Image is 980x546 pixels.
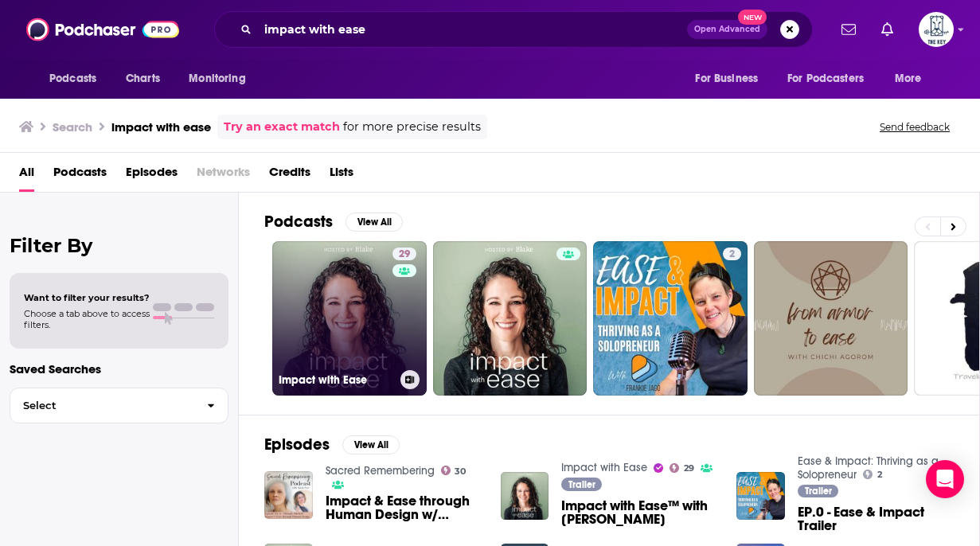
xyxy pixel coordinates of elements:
[798,454,939,482] a: Ease & Impact: Thriving as a Solopreneur
[115,64,170,94] a: Charts
[684,465,694,472] span: 29
[399,247,410,263] span: 29
[919,12,954,47] img: User Profile
[224,118,340,136] a: Try an exact match
[736,472,785,521] img: EP.0 - Ease & Impact Trailer
[343,118,481,136] span: for more precise results
[694,25,760,33] span: Open Advanced
[346,213,403,232] button: View All
[126,159,178,192] a: Episodes
[272,241,427,396] a: 29Impact with Ease
[264,212,403,232] a: PodcastsView All
[919,12,954,47] span: Logged in as TheKeyPR
[723,248,741,260] a: 2
[835,16,862,43] a: Show notifications dropdown
[392,248,416,260] a: 29
[10,388,228,423] button: Select
[326,494,482,521] a: Impact & Ease through Human Design w/ Miranda Mitchell
[441,466,467,475] a: 30
[258,17,687,42] input: Search podcasts, credits, & more...
[53,119,92,135] h3: Search
[264,435,330,454] h2: Episodes
[455,468,466,475] span: 30
[24,292,150,303] span: Want to filter your results?
[19,159,34,192] a: All
[877,471,882,478] span: 2
[926,460,964,498] div: Open Intercom Messenger
[326,494,482,521] span: Impact & Ease through Human Design w/ [PERSON_NAME]
[919,12,954,47] button: Show profile menu
[10,361,228,376] p: Saved Searches
[126,68,160,90] span: Charts
[884,64,942,94] button: open menu
[279,373,394,387] h3: Impact with Ease
[178,64,266,94] button: open menu
[787,68,864,90] span: For Podcasters
[189,68,245,90] span: Monitoring
[214,11,813,48] div: Search podcasts, credits, & more...
[10,234,228,257] h2: Filter By
[10,400,194,411] span: Select
[561,461,647,474] a: Impact with Ease
[49,68,96,90] span: Podcasts
[561,499,717,526] span: Impact with Ease™ with [PERSON_NAME]
[875,120,955,134] button: Send feedback
[501,472,549,521] img: Impact with Ease™ with Blake Schofield
[264,471,313,520] img: Impact & Ease through Human Design w/ Miranda Mitchell
[330,159,353,192] a: Lists
[342,435,400,454] button: View All
[26,14,179,45] img: Podchaser - Follow, Share and Rate Podcasts
[875,16,900,43] a: Show notifications dropdown
[684,64,778,94] button: open menu
[264,212,333,232] h2: Podcasts
[53,159,107,192] a: Podcasts
[895,68,922,90] span: More
[568,480,595,489] span: Trailer
[729,247,735,263] span: 2
[670,463,694,473] a: 29
[38,64,117,94] button: open menu
[738,10,767,25] span: New
[269,159,310,192] a: Credits
[111,119,211,135] h3: impact with ease
[264,435,400,454] a: EpisodesView All
[24,308,150,330] span: Choose a tab above to access filters.
[593,241,748,396] a: 2
[695,68,758,90] span: For Business
[197,159,250,192] span: Networks
[687,20,767,39] button: Open AdvancedNew
[777,64,887,94] button: open menu
[561,499,717,526] a: Impact with Ease™ with Blake Schofield
[863,470,882,479] a: 2
[326,464,435,478] a: Sacred Remembering
[798,505,954,532] a: EP.0 - Ease & Impact Trailer
[805,486,832,496] span: Trailer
